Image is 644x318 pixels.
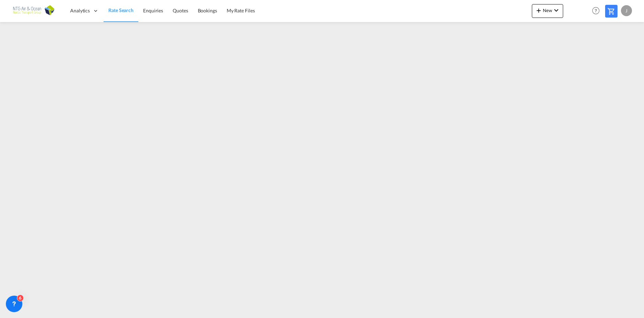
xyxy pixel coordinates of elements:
[621,5,632,16] div: J
[70,7,90,14] span: Analytics
[552,6,560,14] md-icon: icon-chevron-down
[532,4,563,18] button: icon-plus 400-fgNewicon-chevron-down
[173,8,188,13] span: Quotes
[590,5,605,17] div: Help
[590,5,602,17] span: Help
[108,7,133,13] span: Rate Search
[535,8,560,13] span: New
[227,8,255,13] span: My Rate Files
[10,3,57,19] img: e656f910b01211ecad38b5b032e214e6.png
[535,6,543,14] md-icon: icon-plus 400-fg
[198,8,217,13] span: Bookings
[143,8,163,13] span: Enquiries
